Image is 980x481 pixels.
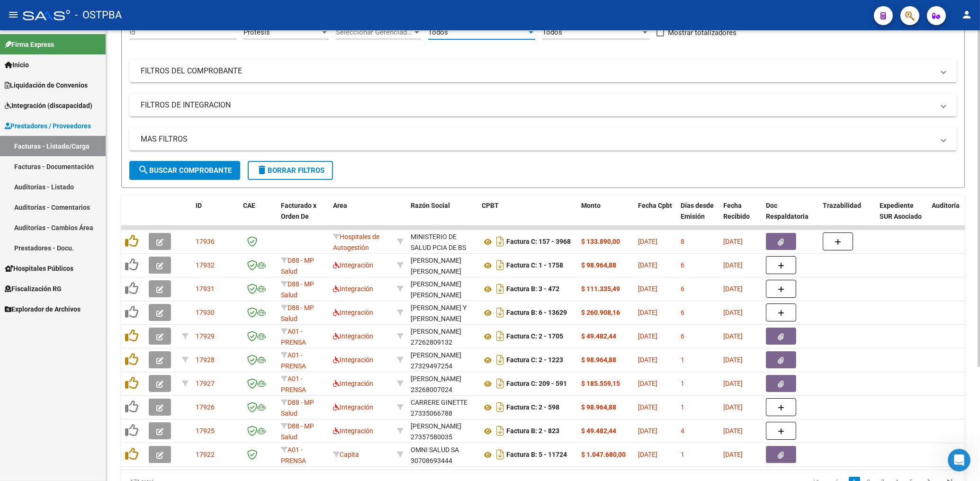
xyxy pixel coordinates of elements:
[638,309,657,316] span: [DATE]
[333,261,373,269] span: Integración
[494,281,506,296] i: Descargar documento
[333,202,347,209] span: Area
[5,284,62,294] span: Fiscalización RG
[506,451,567,459] strong: Factura B: 5 - 11724
[336,28,413,36] span: Seleccionar Gerenciador
[681,332,684,340] span: 6
[823,202,861,209] span: Trazabilidad
[638,285,657,293] span: [DATE]
[411,421,461,432] div: [PERSON_NAME]
[638,261,657,269] span: [DATE]
[928,196,973,237] datatable-header-cell: Auditoria
[8,9,19,20] mat-icon: menu
[5,100,92,111] span: Integración (discapacidad)
[506,428,559,435] strong: Factura B: 2 - 823
[196,238,215,245] span: 17936
[411,326,474,346] div: 27262809132
[948,449,971,472] iframe: Intercom live chat
[129,128,957,151] mat-expansion-panel-header: MAS FILTROS
[411,421,474,441] div: 27357580035
[506,333,563,340] strong: Factura C: 2 - 1705
[333,233,379,251] span: Hospitales de Autogestión
[581,380,620,387] strong: $ 185.559,15
[677,196,719,237] datatable-header-cell: Días desde Emisión
[411,279,474,301] div: [PERSON_NAME] [PERSON_NAME]
[141,134,934,144] mat-panel-title: MAS FILTROS
[281,399,314,417] span: D88 - MP Salud
[762,196,819,237] datatable-header-cell: Doc Respaldatoria
[138,164,149,176] mat-icon: search
[494,305,506,320] i: Descargar documento
[581,238,620,245] strong: $ 133.890,00
[196,427,215,435] span: 17925
[129,60,957,82] mat-expansion-panel-header: FILTROS DEL COMPROBANTE
[428,28,448,36] span: Todos
[243,202,255,209] span: CAE
[281,446,306,464] span: A01 - PRENSA
[581,356,616,364] strong: $ 98.964,88
[333,403,373,411] span: Integración
[961,9,972,20] mat-icon: person
[5,304,81,314] span: Explorador de Archivos
[681,285,684,293] span: 6
[248,161,333,180] button: Borrar Filtros
[482,202,499,209] span: CPBT
[407,196,478,237] datatable-header-cell: Razón Social
[581,285,620,293] strong: $ 111.335,49
[506,262,563,269] strong: Factura C: 1 - 1758
[5,121,91,131] span: Prestadores / Proveedores
[723,427,743,435] span: [DATE]
[5,60,29,70] span: Inicio
[333,309,373,316] span: Integración
[542,28,562,36] span: Todos
[196,202,202,209] span: ID
[281,257,314,275] span: D88 - MP Salud
[333,451,359,458] span: Capita
[129,161,240,180] button: Buscar Comprobante
[638,427,657,435] span: [DATE]
[723,403,743,411] span: [DATE]
[138,166,232,175] span: Buscar Comprobante
[581,261,616,269] strong: $ 98.964,88
[638,202,672,209] span: Fecha Cpbt
[75,5,122,26] span: - OSTPBA
[506,238,571,246] strong: Factura C: 157 - 3968
[281,351,306,370] span: A01 - PRENSA
[723,332,743,340] span: [DATE]
[876,196,928,237] datatable-header-cell: Expediente SUR Asociado
[681,309,684,316] span: 6
[638,332,657,340] span: [DATE]
[5,80,88,90] span: Liquidación de Convenios
[506,309,567,317] strong: Factura B: 6 - 13629
[819,196,876,237] datatable-header-cell: Trazabilidad
[581,451,626,458] strong: $ 1.047.680,00
[723,356,743,364] span: [DATE]
[281,202,316,220] span: Facturado x Orden De
[411,255,474,277] div: [PERSON_NAME] [PERSON_NAME]
[668,27,737,38] span: Mostrar totalizadores
[494,376,506,391] i: Descargar documento
[333,380,373,387] span: Integración
[719,196,762,237] datatable-header-cell: Fecha Recibido
[766,202,809,220] span: Doc Respaldatoria
[723,238,743,245] span: [DATE]
[141,66,934,76] mat-panel-title: FILTROS DEL COMPROBANTE
[478,196,577,237] datatable-header-cell: CPBT
[494,400,506,415] i: Descargar documento
[333,427,373,435] span: Integración
[196,380,215,387] span: 17927
[411,279,474,299] div: 27252855381
[494,352,506,367] i: Descargar documento
[494,329,506,344] i: Descargar documento
[196,356,215,364] span: 17928
[723,380,743,387] span: [DATE]
[638,451,657,458] span: [DATE]
[681,427,684,435] span: 4
[494,234,506,249] i: Descargar documento
[681,380,684,387] span: 1
[196,332,215,340] span: 17929
[411,374,474,393] div: 23268007024
[196,451,215,458] span: 17922
[5,263,73,274] span: Hospitales Públicos
[581,427,616,435] strong: $ 49.482,44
